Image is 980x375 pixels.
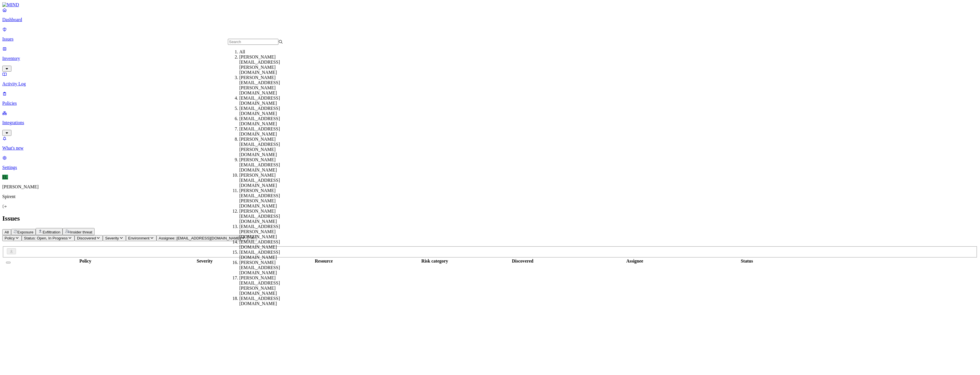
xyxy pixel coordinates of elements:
div: [EMAIL_ADDRESS][DOMAIN_NAME] [239,96,294,106]
div: [PERSON_NAME][EMAIL_ADDRESS][PERSON_NAME][DOMAIN_NAME] [239,188,294,209]
p: Dashboard [2,17,978,22]
span: Discovered [77,236,96,240]
span: Assignee: [EMAIL_ADDRESS][DOMAIN_NAME] [159,236,241,240]
span: Severity [105,236,119,240]
a: Activity Log [2,72,978,86]
div: [EMAIL_ADDRESS][DOMAIN_NAME] [239,239,294,250]
span: Insider threat [70,230,92,234]
div: Policy [15,259,156,264]
span: Status: Open, In Progress [24,236,68,240]
div: [PERSON_NAME][EMAIL_ADDRESS][DOMAIN_NAME] [239,173,294,188]
div: [EMAIL_ADDRESS][DOMAIN_NAME] [239,116,294,126]
a: What's new [2,136,978,151]
span: Policy [5,236,15,240]
div: [PERSON_NAME][EMAIL_ADDRESS][PERSON_NAME][DOMAIN_NAME] [239,275,294,296]
p: Integrations [2,120,978,125]
a: Integrations [2,110,978,135]
div: Assignee [571,259,698,264]
div: [PERSON_NAME][EMAIL_ADDRESS][PERSON_NAME][DOMAIN_NAME] [239,137,294,157]
div: [PERSON_NAME][EMAIL_ADDRESS][PERSON_NAME][DOMAIN_NAME] [239,75,294,96]
img: MIND [2,2,19,7]
p: Inventory [2,56,978,61]
span: Exposure [17,230,33,234]
div: Resource [253,259,394,264]
input: Search [228,39,278,45]
a: MIND [2,2,978,7]
button: Select all [6,262,11,263]
a: Inventory [2,46,978,71]
div: [EMAIL_ADDRESS][DOMAIN_NAME] [239,106,294,116]
p: What's new [2,146,978,151]
a: Issues [2,27,978,42]
p: Spirent [2,194,978,199]
h2: Issues [2,215,978,222]
p: [PERSON_NAME] [2,184,978,189]
a: Settings [2,155,978,170]
p: Activity Log [2,81,978,86]
div: Severity [157,259,252,264]
span: EL [2,175,8,180]
span: Environment [128,236,150,240]
p: Settings [2,165,978,170]
div: [EMAIL_ADDRESS][DOMAIN_NAME] [239,250,294,260]
div: Status [699,259,794,264]
p: Issues [2,37,978,42]
span: Exfiltration [43,230,60,234]
div: [PERSON_NAME][EMAIL_ADDRESS][DOMAIN_NAME] [239,157,294,173]
a: Dashboard [2,7,978,22]
div: All [239,49,294,55]
div: [PERSON_NAME][EMAIL_ADDRESS][PERSON_NAME][DOMAIN_NAME] [239,55,294,75]
a: Policies [2,91,978,106]
div: [EMAIL_ADDRESS][DOMAIN_NAME] [239,126,294,137]
div: [EMAIL_ADDRESS][DOMAIN_NAME] [239,296,294,306]
div: Discovered [475,259,570,264]
p: Policies [2,101,978,106]
div: [EMAIL_ADDRESS][PERSON_NAME][DOMAIN_NAME] [239,224,294,239]
div: [PERSON_NAME][EMAIL_ADDRESS][DOMAIN_NAME] [239,209,294,224]
div: Risk category [395,259,474,264]
div: [PERSON_NAME][EMAIL_ADDRESS][DOMAIN_NAME] [239,260,294,275]
span: All [5,230,9,234]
